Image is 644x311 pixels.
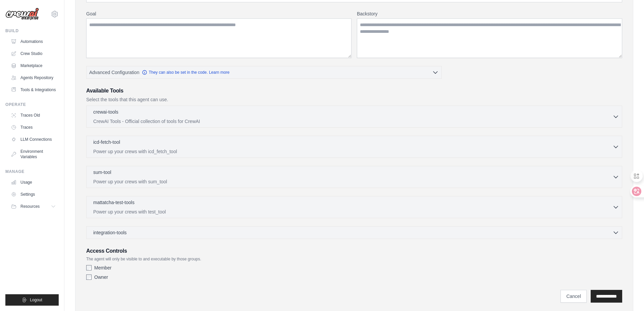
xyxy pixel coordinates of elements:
[93,178,612,185] p: Power up your crews with sum_tool
[8,84,59,95] a: Tools & Integrations
[89,139,619,155] button: icd-fetch-tool Power up your crews with icd_fetch_tool
[560,290,587,303] a: Cancel
[93,109,118,115] p: crewai-tools
[5,102,59,107] div: Operate
[8,122,59,133] a: Traces
[86,256,622,262] p: The agent will only be visible to and executable by those groups.
[93,208,612,215] p: Power up your crews with test_tool
[357,10,622,17] label: Backstory
[89,169,619,185] button: sum-tool Power up your crews with sum_tool
[94,274,108,281] label: Owner
[93,148,612,155] p: Power up your crews with icd_fetch_tool
[93,118,612,125] p: CrewAI Tools - Official collection of tools for CrewAI
[93,229,127,236] span: integration-tools
[8,146,59,162] a: Environment Variables
[89,229,619,236] button: integration-tools
[5,8,39,20] img: Logo
[89,109,619,125] button: crewai-tools CrewAI Tools - Official collection of tools for CrewAI
[8,189,59,200] a: Settings
[86,10,352,17] label: Goal
[8,134,59,145] a: LLM Connections
[142,70,229,75] a: They can also be set in the code. Learn more
[86,87,622,95] h3: Available Tools
[86,247,622,255] h3: Access Controls
[86,96,622,103] p: Select the tools that this agent can use.
[87,66,441,78] button: Advanced Configuration They can also be set in the code. Learn more
[8,60,59,71] a: Marketplace
[8,110,59,121] a: Traces Old
[30,297,42,303] span: Logout
[94,264,111,271] label: Member
[5,294,59,306] button: Logout
[8,48,59,59] a: Crew Studio
[89,199,619,215] button: mattatcha-test-tools Power up your crews with test_tool
[8,72,59,83] a: Agents Repository
[5,28,59,34] div: Build
[8,177,59,188] a: Usage
[93,199,135,206] p: mattatcha-test-tools
[8,201,59,212] button: Resources
[89,69,139,76] span: Advanced Configuration
[5,169,59,174] div: Manage
[93,169,111,176] p: sum-tool
[8,36,59,47] a: Automations
[20,204,40,209] span: Resources
[93,139,120,145] p: icd-fetch-tool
